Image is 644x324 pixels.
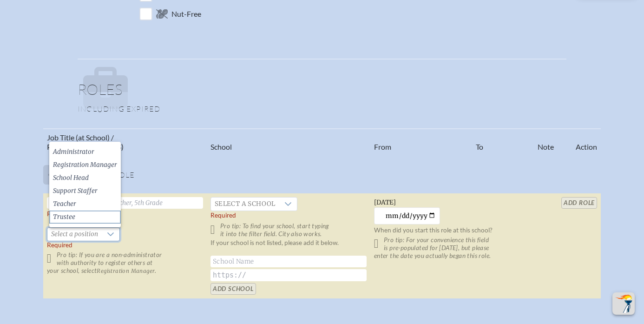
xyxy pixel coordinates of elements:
p: Including expired [78,104,566,113]
li: Trustee [49,211,121,224]
p: Pro tip: To find your school, start typing it into the filter field. City also works. [210,222,367,238]
li: Registration Manager [49,159,121,172]
span: Support Staffer [53,186,98,196]
span: Nut-Free [171,9,201,19]
span: School Head [53,173,89,183]
span: Select a school [211,198,279,211]
th: School [207,129,370,156]
span: Registration Manager [97,268,155,274]
img: To the top [614,294,633,313]
th: To [472,129,534,156]
span: Teacher [53,199,76,209]
li: Administrator [49,145,121,159]
span: Required [47,241,72,249]
input: School Name [210,256,367,267]
th: From [370,129,472,156]
input: https:// [210,269,367,281]
ul: Option List [49,142,121,227]
input: Job Title, eg, Science Teacher, 5th Grade [47,197,203,209]
th: Action [558,129,601,156]
label: Required [210,212,236,219]
p: Pro tip: If you are a non-administrator with authority to register others at your school, select . [47,251,203,275]
label: Required [47,210,72,218]
span: Administrator [53,147,94,157]
span: [DATE] [374,198,396,206]
li: Support Staffer [49,185,121,198]
th: Job Title (at School) / Position (vis-a-vis FCIS) [43,129,207,156]
button: Scroll Top [612,292,635,315]
li: School Head [49,172,121,185]
li: Teacher [49,198,121,211]
span: Registration Manager [53,160,117,170]
span: Trustee [53,212,75,222]
p: Pro tip: For your convenience this field is pre-populated for [DATE], but please enter the date y... [374,236,530,260]
span: Select a position [47,228,102,241]
h1: Roles [78,82,566,104]
p: When did you start this role at this school? [374,226,530,234]
th: Note [534,129,558,156]
label: If your school is not listed, please add it below. [210,239,339,255]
